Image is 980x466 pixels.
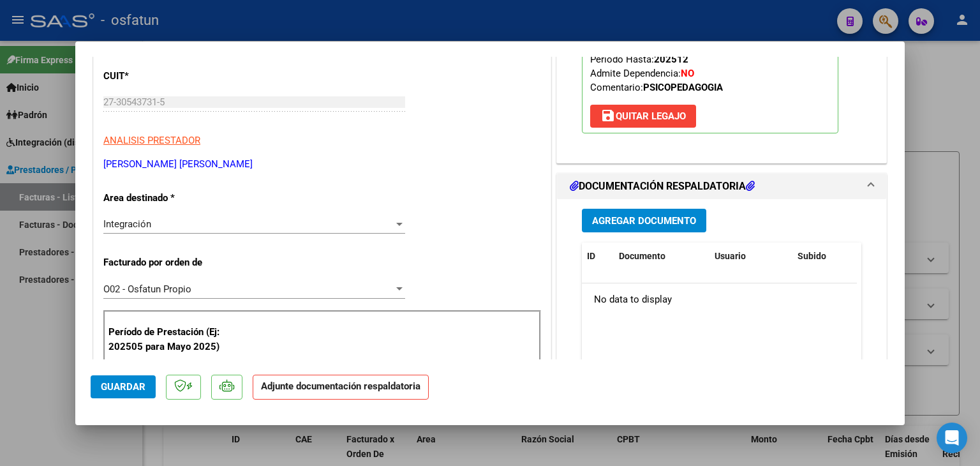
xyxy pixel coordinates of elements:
[103,135,200,146] span: ANALISIS PRESTADOR
[600,108,616,123] mat-icon: save
[600,110,686,122] span: Quitar Legajo
[557,199,886,464] div: DOCUMENTACIÓN RESPALDATORIA
[103,218,151,230] span: Integración
[619,251,665,261] span: Documento
[103,69,235,84] p: CUIT
[557,174,886,199] mat-expansion-panel-header: DOCUMENTACIÓN RESPALDATORIA
[103,157,541,172] p: [PERSON_NAME] [PERSON_NAME]
[261,380,420,392] strong: Adjunte documentación respaldatoria
[587,251,595,261] span: ID
[592,215,696,227] span: Agregar Documento
[103,283,191,295] span: O02 - Osfatun Propio
[108,325,237,354] p: Período de Prestación (Ej: 202505 para Mayo 2025)
[643,82,723,93] strong: PSICOPEDAGOGIA
[681,68,694,79] strong: NO
[103,191,235,206] p: Area destinado *
[101,381,145,393] span: Guardar
[103,255,235,270] p: Facturado por orden de
[792,243,856,270] datatable-header-cell: Subido
[590,105,696,128] button: Quitar Legajo
[654,54,688,65] strong: 202512
[614,243,709,270] datatable-header-cell: Documento
[582,209,706,232] button: Agregar Documento
[715,251,746,261] span: Usuario
[709,243,792,270] datatable-header-cell: Usuario
[937,423,967,453] div: Open Intercom Messenger
[570,179,755,194] h1: DOCUMENTACIÓN RESPALDATORIA
[798,251,826,261] span: Subido
[582,283,857,315] div: No data to display
[590,82,723,93] span: Comentario:
[582,243,614,270] datatable-header-cell: ID
[856,243,920,270] datatable-header-cell: Acción
[91,375,156,398] button: Guardar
